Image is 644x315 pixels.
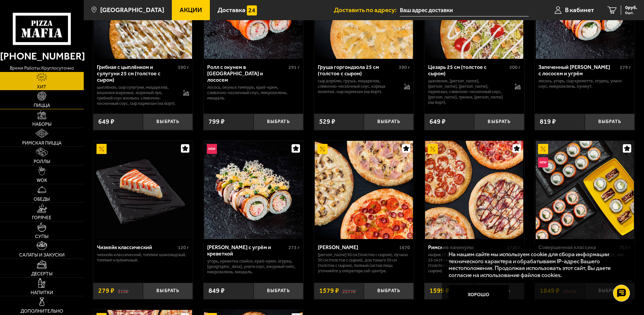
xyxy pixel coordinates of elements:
[32,215,51,220] span: Горячее
[538,157,548,167] img: Новинка
[509,65,521,70] span: 500 г
[449,251,624,279] p: На нашем сайте мы используем cookie для сбора информации технического характера и обрабатываем IP...
[538,144,548,154] img: Акционный
[318,64,397,77] div: Груша горгондзола 25 см (толстое с сыром)
[207,85,300,101] p: лосось, окунь в темпуре, краб-крем, сливочно-чесночный соус, микрозелень, миндаль.
[98,287,114,294] span: 279 ₽
[364,283,414,299] button: Выбрать
[178,245,189,250] span: 120 г
[35,234,48,239] span: Супы
[625,11,637,15] span: 0 шт.
[565,7,594,13] span: В кабинет
[207,64,287,83] div: Ролл с окунем в [GEOGRAPHIC_DATA] и лососем
[143,283,193,299] button: Выбрать
[428,144,438,154] img: Акционный
[209,118,225,125] span: 799 ₽
[118,287,128,294] s: 319 ₽
[289,65,300,70] span: 291 г
[93,141,193,239] a: АкционныйЧизкейк классический
[428,64,508,77] div: Цезарь 25 см (толстое с сыром)
[428,252,521,274] p: Мафия 25 см (толстое с сыром), Чикен Барбекю 25 см (толстое с сыром), Прошутто Фунги 25 см (толст...
[399,65,410,70] span: 390 г
[429,118,446,125] span: 649 ₽
[34,159,50,164] span: Роллы
[178,65,189,70] span: 590 г
[400,4,529,16] input: Ваш адрес доставки
[625,5,637,10] span: 0 руб.
[540,118,556,125] span: 819 ₽
[207,144,217,154] img: Новинка
[97,244,177,250] div: Чизкейк классический
[100,7,164,13] span: [GEOGRAPHIC_DATA]
[31,290,53,295] span: Напитки
[318,78,397,94] p: сыр дорблю, груша, моцарелла, сливочно-чесночный соус, корица молотая, сыр пармезан (на борт).
[535,141,635,239] a: АкционныйНовинкаСовершенная классика
[536,141,634,239] img: Совершенная классика
[538,78,631,89] p: лосось, угорь, Сыр креметте, огурец, унаги соус, микрозелень, кунжут.
[585,114,635,130] button: Выбрать
[429,287,449,294] span: 1599 ₽
[97,85,177,106] p: цыпленок, сыр сулугуни, моцарелла, вешенки жареные, жареный лук, грибной соус Жюльен, сливочно-че...
[94,141,192,239] img: Чизкейк классический
[21,309,63,314] span: Дополнительно
[425,141,523,239] img: Римские каникулы
[342,287,356,294] s: 2277 ₽
[399,245,410,250] span: 1670
[207,259,300,275] p: угорь, креветка спайси, краб-крем, огурец, [GEOGRAPHIC_DATA], унаги соус, ажурный чипс, микрозеле...
[22,141,62,146] span: Римская пицца
[207,244,287,257] div: [PERSON_NAME] с угрём и креветкой
[428,244,505,250] div: Римские каникулы
[474,114,524,130] button: Выбрать
[319,118,335,125] span: 529 ₽
[318,252,410,274] p: [PERSON_NAME] 30 см (толстое с сыром), Лучано 30 см (толстое с сыром), Дон Томаго 30 см (толстое ...
[180,7,202,13] span: Акции
[289,245,300,250] span: 273 г
[334,7,400,13] span: Доставить по адресу:
[620,65,631,70] span: 279 г
[428,78,508,105] p: цыпленок, [PERSON_NAME], [PERSON_NAME], [PERSON_NAME], пармезан, сливочно-чесночный соус, [PERSON...
[34,197,50,202] span: Обеды
[203,141,303,239] a: НовинкаРолл Калипсо с угрём и креветкой
[37,178,47,183] span: WOK
[319,287,339,294] span: 1579 ₽
[32,122,51,127] span: Наборы
[37,85,46,89] span: Хит
[31,272,52,276] span: Десерты
[538,64,618,77] div: Запеченный [PERSON_NAME] с лососем и угрём
[204,141,302,239] img: Ролл Калипсо с угрём и креветкой
[218,7,245,13] span: Доставка
[364,114,414,130] button: Выбрать
[314,141,414,239] a: АкционныйХет Трик
[247,5,257,15] img: 15daf4d41897b9f0e9f617042186c801.svg
[424,141,524,239] a: АкционныйРимские каникулы
[97,144,107,154] img: Акционный
[19,253,65,258] span: Салаты и закуски
[254,283,303,299] button: Выбрать
[449,285,509,305] button: Хорошо
[97,64,177,83] div: Грибная с цыплёнком и сулугуни 25 см (толстое с сыром)
[34,103,50,108] span: Пицца
[209,287,225,294] span: 849 ₽
[143,114,193,130] button: Выбрать
[318,244,398,250] div: [PERSON_NAME]
[315,141,413,239] img: Хет Трик
[97,252,189,263] p: Чизкейк классический, топпинг шоколадный, топпинг клубничный.
[254,114,303,130] button: Выбрать
[98,118,114,125] span: 649 ₽
[317,144,328,154] img: Акционный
